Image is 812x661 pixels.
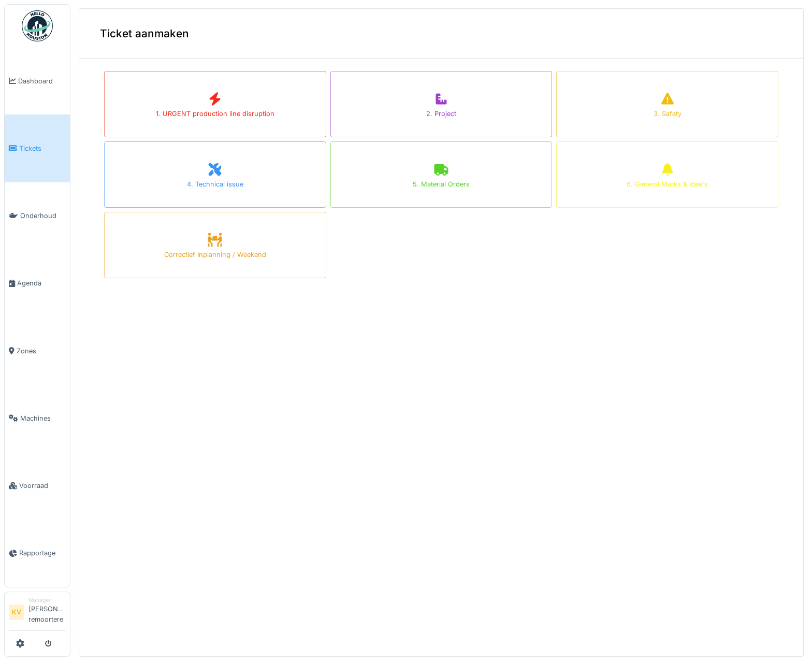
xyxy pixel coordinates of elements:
a: Onderhoud [5,182,70,250]
div: Ticket aanmaken [79,9,803,59]
a: Dashboard [5,47,70,114]
a: Voorraad [5,452,70,520]
div: Manager [28,596,66,604]
span: Onderhoud [20,211,66,221]
div: 3. Safety [654,109,682,119]
img: Badge_color-CXgf-gQk.svg [22,10,53,41]
div: 1. URGENT production line disruption [156,109,274,119]
span: Tickets [19,143,66,153]
a: Agenda [5,250,70,317]
a: KV Manager[PERSON_NAME] remoortere [9,596,66,631]
a: Machines [5,384,70,452]
a: Zones [5,317,70,384]
a: Rapportage [5,520,70,587]
span: Machines [20,413,66,423]
li: [PERSON_NAME] remoortere [28,596,66,628]
div: 5. Material Orders [413,179,470,189]
div: 2. Project [426,109,456,119]
span: Dashboard [18,76,66,86]
a: Tickets [5,114,70,182]
div: Correctief Inplanning / Weekend [164,250,266,260]
span: Agenda [17,278,66,288]
li: KV [9,605,24,620]
div: 4. Technical issue [187,179,243,189]
span: Zones [17,346,66,356]
div: 6. General Marks & Idea's [627,179,708,189]
span: Rapportage [19,548,66,558]
span: Voorraad [19,481,66,491]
